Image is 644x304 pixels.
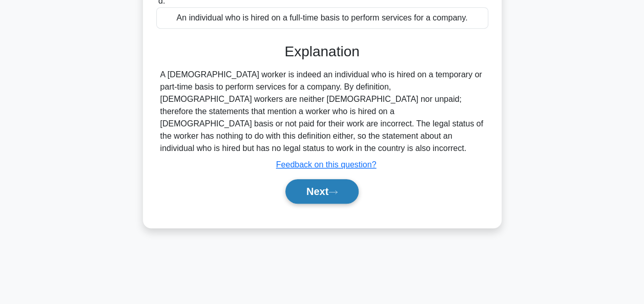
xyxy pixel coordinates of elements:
[285,179,359,204] button: Next
[160,69,484,155] div: A [DEMOGRAPHIC_DATA] worker is indeed an individual who is hired on a temporary or part-time basi...
[276,160,377,169] a: Feedback on this question?
[156,7,488,29] div: An individual who is hired on a full-time basis to perform services for a company.
[162,43,482,60] h3: Explanation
